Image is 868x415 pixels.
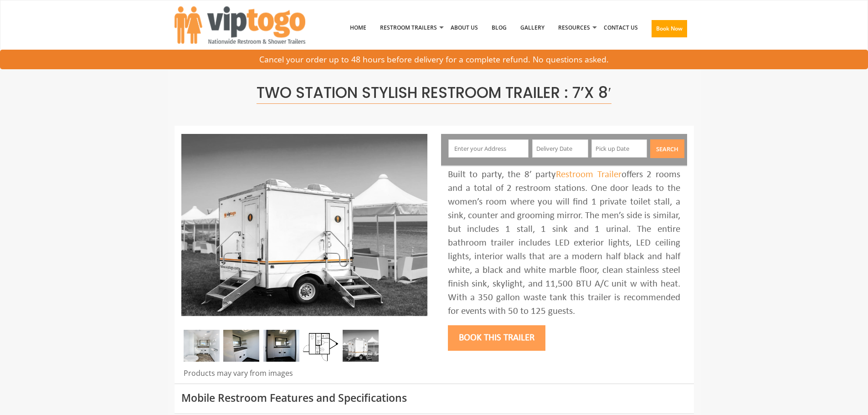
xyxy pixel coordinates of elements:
[448,168,680,318] div: Built to party, the 8’ party offers 2 rooms and a total of 2 restroom stations. One door leads to...
[532,139,588,158] input: Delivery Date
[556,170,621,179] a: Restroom Trailer
[448,139,529,158] input: Enter your Address
[303,330,339,362] img: Floor Plan of 2 station Mini restroom with sink and toilet
[485,4,514,51] a: Blog
[223,330,259,362] img: DSC_0016_email
[257,82,611,104] span: Two Station Stylish Restroom Trailer : 7’x 8′
[373,4,444,51] a: Restroom Trailers
[181,368,427,384] div: Products may vary from images
[514,4,551,51] a: Gallery
[591,139,647,158] input: Pick up Date
[597,4,645,51] a: Contact Us
[343,4,373,51] a: Home
[444,4,485,51] a: About Us
[175,6,305,44] img: VIPTOGO
[650,139,684,158] button: Search
[645,4,694,57] a: Book Now
[448,325,545,351] button: Book this trailer
[184,330,220,362] img: Inside of complete restroom with a stall, a urinal, tissue holders, cabinets and mirror
[343,330,379,362] img: A mini restroom trailer with two separate stations and separate doors for males and females
[181,134,427,316] img: A mini restroom trailer with two separate stations and separate doors for males and females
[652,20,687,37] button: Book Now
[551,4,597,51] a: Resources
[263,330,299,362] img: DSC_0004_email
[181,392,687,404] h3: Mobile Restroom Features and Specifications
